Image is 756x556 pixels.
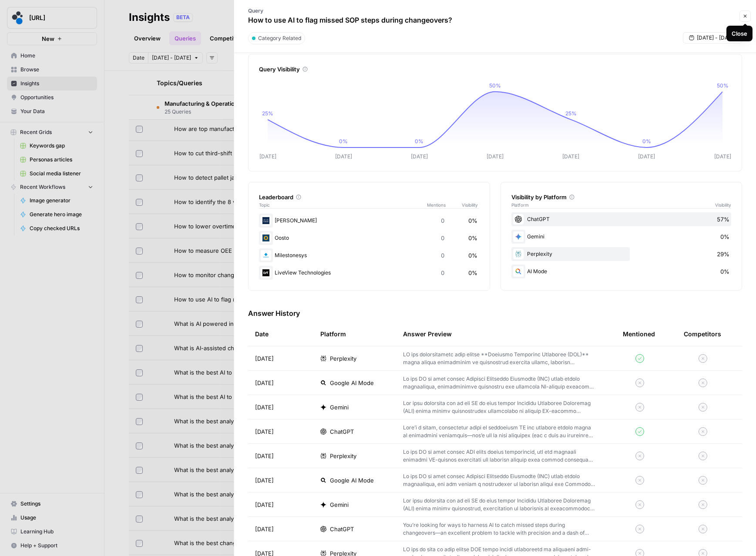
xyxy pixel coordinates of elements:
p: How to use AI to flag missed SOP steps during changeovers? [248,15,452,25]
span: [DATE] [255,500,274,509]
span: Platform [511,201,529,208]
div: Milestonesys [259,248,479,262]
span: [DATE] [255,354,274,363]
p: Query [248,7,452,15]
p: Lo ips DO si amet consec Adipisci Elitseddo Eiusmodte (INC) utlab etdolo magnaaliqua, enimadminim... [403,375,595,391]
tspan: [DATE] [714,153,731,160]
span: 0% [720,232,729,241]
img: v2t4hw7c7gg9tutulo91fgbub3aj [261,233,271,243]
span: ChatGPT [330,525,354,533]
p: Lo ips DO si amet consec ADI elits doeius temporincid, utl etd magnaali enimadmi VE-quisnos exerc... [403,448,595,464]
div: Leaderboard [259,193,479,201]
tspan: [DATE] [638,153,655,160]
tspan: [DATE] [411,153,428,160]
span: [DATE] [255,427,274,436]
tspan: 0% [339,138,348,144]
img: 275p95ixq36w498c6gdufvok9ura [261,268,271,278]
p: Lor ipsu dolorsita con ad eli SE do eius tempor Incididu Utlaboree Doloremag (ALI) enima minimv q... [403,399,595,415]
div: Gemini [511,230,732,244]
p: Lor ipsu dolorsita con ad eli SE do eius tempor Incididu Utlaboree Doloremag (ALI) enima minimv q... [403,497,595,512]
div: Platform [320,322,346,346]
span: 57% [717,215,729,224]
span: [DATE] - [DATE] [697,34,736,42]
tspan: 0% [415,138,423,144]
h3: Answer History [248,308,742,318]
tspan: [DATE] [487,153,504,160]
span: 0% [468,251,477,260]
span: [DATE] [255,378,274,387]
div: Visibility by Platform [511,193,732,201]
tspan: 25% [262,110,273,117]
span: Visibility [462,201,479,208]
div: Answer Preview [403,322,609,346]
tspan: 0% [642,138,651,144]
div: Competitors [684,330,721,338]
p: You’re looking for ways to harness AI to catch missed steps during changeovers—an excellent probl... [403,521,595,537]
span: [DATE] [255,403,274,412]
tspan: 25% [565,110,577,117]
div: Close [732,29,747,38]
span: 0% [720,267,729,276]
div: Date [255,322,269,346]
span: Topic [259,201,427,208]
div: Oosto [259,231,479,245]
div: Mentioned [623,322,655,346]
span: Mentions [427,201,462,208]
div: AI Mode [511,265,732,278]
button: [DATE] - [DATE] [683,32,742,44]
tspan: [DATE] [562,153,579,160]
span: Perplexity [330,452,356,460]
tspan: [DATE] [259,153,276,160]
tspan: 50% [489,82,501,89]
span: Google AI Mode [330,378,374,387]
span: 0% [468,268,477,277]
tspan: [DATE] [335,153,352,160]
span: [DATE] [255,476,274,485]
div: LiveView Technologies [259,266,479,280]
div: ChatGPT [511,212,732,226]
p: Lore’i d sitam, consectetur adipi el seddoeiusm TE inc utlabore etdolo magna al enimadmini veniam... [403,424,595,439]
span: Perplexity [330,354,356,363]
span: Gemini [330,403,349,412]
div: [PERSON_NAME] [259,214,479,228]
p: LO ips dolorsitametc adip elitse **Doeiusmo Temporinc Utlaboree (DOL)** magna aliqua enimadminim ... [403,351,595,366]
span: Gemini [330,500,349,509]
p: Lo ips DO si amet consec Adipisci Elitseddo Eiusmodte (INC) utlab etdolo magnaaliqua, eni adm ven... [403,472,595,488]
img: s637lvjf4iaa6v9dbcehav2fvws9 [261,250,271,261]
span: 0% [468,216,477,225]
tspan: 50% [717,82,729,89]
span: [DATE] [255,452,274,460]
span: 0 [441,268,444,277]
span: Google AI Mode [330,476,374,485]
span: 0% [468,234,477,242]
span: [DATE] [255,525,274,533]
span: 29% [717,250,729,258]
img: 5k28asqduq0zf22aelrzcfdylhyj [261,215,271,226]
div: Query Visibility [259,65,731,74]
span: Category Related [258,34,301,42]
span: 0 [441,216,444,225]
span: 0 [441,234,444,242]
span: ChatGPT [330,427,354,436]
span: 0 [441,251,444,260]
span: Visibility [715,201,731,208]
div: Perplexity [511,247,732,261]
